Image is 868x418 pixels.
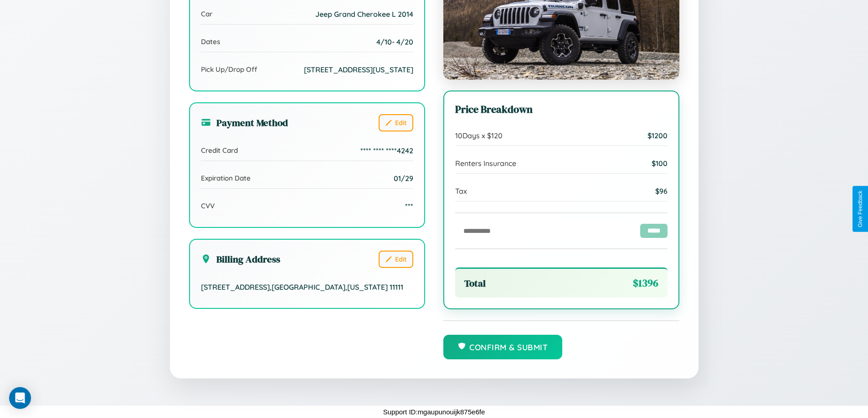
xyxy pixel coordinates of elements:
button: Edit [379,251,413,268]
span: Pick Up/Drop Off [201,65,257,74]
span: Jeep Grand Cherokee L 2014 [315,10,413,19]
span: $ 100 [652,159,668,168]
span: Tax [455,186,467,196]
span: $ 1200 [647,131,668,140]
h3: Billing Address [201,252,280,266]
span: 10 Days x $ 120 [455,131,503,140]
p: Support ID: mgaupunouijk875e6fe [383,406,485,418]
span: Dates [201,37,220,46]
span: Renters Insurance [455,159,516,168]
h3: Payment Method [201,116,288,129]
span: Expiration Date [201,174,251,182]
span: CVV [201,201,215,210]
div: Open Intercom Messenger [9,387,31,409]
span: [STREET_ADDRESS] , [GEOGRAPHIC_DATA] , [US_STATE] 11111 [201,282,403,292]
span: [STREET_ADDRESS][US_STATE] [304,65,413,74]
span: 4 / 10 - 4 / 20 [376,37,413,46]
span: 01/29 [394,174,413,183]
span: Total [464,277,486,290]
button: Edit [379,114,413,131]
button: Confirm & Submit [443,335,563,359]
span: $ 1396 [633,276,658,290]
div: Give Feedback [857,191,863,227]
span: Car [201,10,212,18]
span: $ 96 [655,186,668,196]
h3: Price Breakdown [455,102,668,116]
span: Credit Card [201,146,238,155]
